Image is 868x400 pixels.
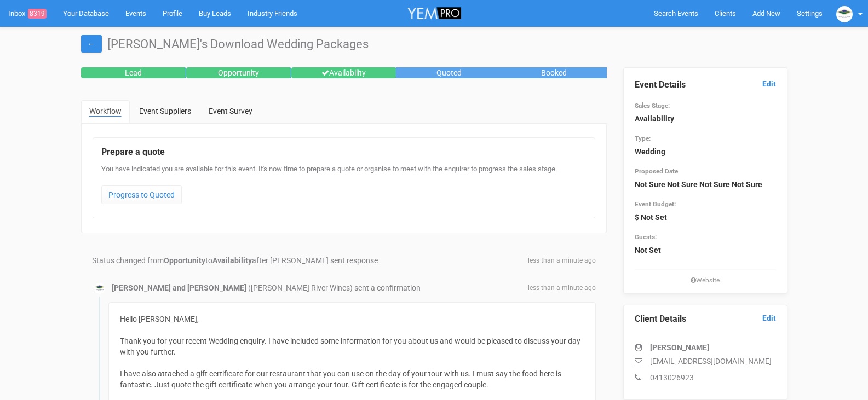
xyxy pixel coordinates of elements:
small: Sales Stage: [635,102,670,109]
a: Progress to Quoted [101,185,182,204]
span: Clients [715,9,736,18]
strong: Wedding [635,147,665,156]
span: Add New [752,9,780,18]
small: Proposed Date [635,167,678,175]
strong: [PERSON_NAME] and [PERSON_NAME] [112,283,246,292]
small: Type: [635,135,651,142]
small: Guests: [635,233,657,241]
strong: Not Set [635,246,661,254]
a: Edit [762,313,776,323]
strong: Not Sure Not Sure Not Sure Not Sure [635,180,762,189]
a: ← [81,35,102,53]
strong: $ Not Set [635,213,667,222]
div: Quoted [396,67,502,78]
a: Event Suppliers [131,100,199,122]
div: Booked [502,67,607,78]
a: Edit [762,79,776,89]
p: [EMAIL_ADDRESS][DOMAIN_NAME] [635,356,776,367]
div: Opportunity [186,67,291,78]
small: Event Budget: [635,200,676,208]
strong: Opportunity [164,256,205,265]
span: Status changed from to after [PERSON_NAME] sent response [92,256,378,265]
strong: [PERSON_NAME] [650,343,709,352]
a: Workflow [81,100,130,123]
img: logo.JPG [94,283,105,294]
legend: Event Details [635,79,776,91]
legend: Prepare a quote [101,146,587,159]
span: Search Events [654,9,698,18]
p: 0413026923 [635,372,776,383]
strong: Availability [635,114,674,123]
legend: Client Details [635,313,776,326]
div: Hello [PERSON_NAME], [120,314,584,324]
img: logo.JPG [836,6,853,22]
div: Lead [81,67,186,78]
span: less than a minute ago [528,256,596,265]
strong: Availability [212,256,252,265]
h1: [PERSON_NAME]'s Download Wedding Packages [81,38,787,51]
div: You have indicated you are available for this event. It's now time to prepare a quote or organise... [101,164,587,210]
span: less than a minute ago [528,283,596,293]
div: Availability [291,67,396,78]
a: Event Survey [200,100,261,122]
small: Website [635,276,776,285]
span: ([PERSON_NAME] River Wines) sent a confirmation [248,283,421,292]
span: 8319 [28,9,47,19]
